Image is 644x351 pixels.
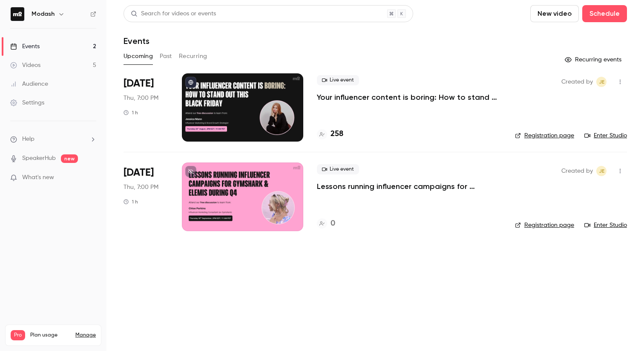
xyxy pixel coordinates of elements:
span: [DATE] [124,166,154,180]
span: Pro [11,330,25,340]
li: help-dropdown-opener [10,135,96,144]
a: Manage [75,332,96,339]
div: Settings [10,99,44,107]
a: 0 [317,218,335,229]
span: Live event [317,164,359,174]
h6: Modash [32,10,55,18]
button: Recurring [179,49,207,63]
span: Help [22,135,34,144]
a: Enter Studio [584,221,627,229]
button: Schedule [582,5,627,22]
span: Jack Eaton [596,166,607,176]
a: Your influencer content is boring: How to stand out this [DATE][DATE] [317,92,501,102]
span: [DATE] [124,77,154,90]
button: Past [160,49,172,63]
span: JE [599,77,604,87]
span: Created by [561,77,593,87]
span: Live event [317,75,359,85]
img: Modash [11,7,24,21]
div: Search for videos or events [131,9,216,18]
a: 258 [317,128,343,140]
div: 1 h [124,109,138,116]
div: 1 h [124,198,138,205]
a: Registration page [515,131,574,140]
div: Videos [10,61,40,70]
a: Registration page [515,221,574,229]
div: Aug 28 Thu, 7:00 PM (Europe/London) [124,73,168,142]
span: new [61,154,78,163]
button: Recurring events [561,53,627,67]
span: What's new [22,173,54,182]
h1: Events [124,36,149,46]
div: Audience [10,80,48,88]
a: SpeakerHub [22,154,56,163]
span: Thu, 7:00 PM [124,183,158,191]
div: Events [10,42,40,51]
button: Upcoming [124,49,153,63]
button: New video [530,5,579,22]
a: Lessons running influencer campaigns for Gymshark & Elemis during Q4 [317,181,501,191]
span: Jack Eaton [596,77,607,87]
span: JE [599,166,604,176]
span: Thu, 7:00 PM [124,94,158,102]
a: Enter Studio [584,131,627,140]
h4: 0 [331,218,335,229]
h4: 258 [331,128,343,140]
span: Plan usage [30,332,70,339]
span: Created by [561,166,593,176]
div: Sep 18 Thu, 7:00 PM (Europe/London) [124,162,168,231]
